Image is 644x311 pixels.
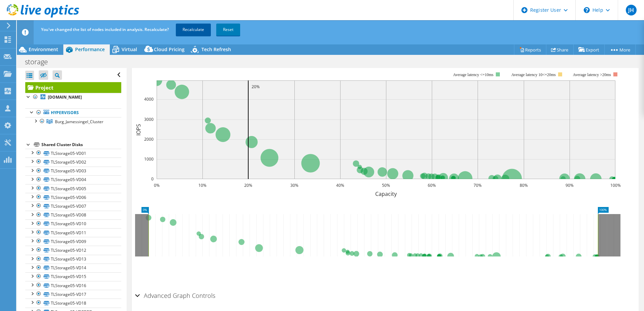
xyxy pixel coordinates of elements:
[244,182,252,188] text: 20%
[198,182,206,188] text: 10%
[546,44,574,55] a: Share
[25,149,121,158] a: TLStorage05-VD01
[25,246,121,254] a: TLStorage05-VD12
[48,94,82,100] b: [DOMAIN_NAME]
[25,281,121,290] a: TLStorage05-VD16
[29,46,58,53] span: Environment
[151,176,154,182] text: 0
[511,72,556,77] tspan: Average latency 10<=20ms
[25,202,121,210] a: TLStorage05-VD07
[25,82,121,93] a: Project
[610,182,620,188] text: 100%
[25,158,121,166] a: TLStorage05-VD02
[25,255,121,264] a: TLStorage05-VD13
[25,228,121,237] a: TLStorage05-VD11
[375,190,397,198] text: Capacity
[122,46,137,53] span: Virtual
[584,7,590,13] svg: \n
[144,116,154,122] text: 3000
[144,96,154,102] text: 4000
[573,72,611,77] text: Average latency >20ms
[290,182,298,188] text: 30%
[25,272,121,281] a: TLStorage05-VD15
[25,264,121,272] a: TLStorage05-VD14
[135,124,142,136] text: IOPS
[25,108,121,117] a: Hypervisors
[154,182,159,188] text: 0%
[520,182,528,188] text: 80%
[201,46,231,53] span: Tech Refresh
[25,299,121,307] a: TLStorage05-VD18
[55,119,103,125] span: Burg_Jamessingel_Cluster
[573,44,605,55] a: Export
[25,175,121,184] a: TLStorage05-VD04
[176,24,211,36] a: Recalculate
[453,72,493,77] tspan: Average latency <=10ms
[474,182,482,188] text: 70%
[604,44,636,55] a: More
[75,46,105,53] span: Performance
[41,27,169,32] span: You've changed the list of nodes included in analysis. Recalculate?
[25,193,121,202] a: TLStorage05-VD06
[144,136,154,142] text: 2000
[25,290,121,299] a: TLStorage05-VD17
[22,58,58,66] h1: storage
[216,24,240,36] a: Reset
[25,167,121,175] a: TLStorage05-VD03
[25,219,121,228] a: TLStorage05-VD10
[25,184,121,193] a: TLStorage05-VD05
[25,93,121,102] a: [DOMAIN_NAME]
[428,182,436,188] text: 60%
[626,5,637,15] span: JH
[144,156,154,162] text: 1000
[382,182,390,188] text: 50%
[566,182,574,188] text: 90%
[336,182,344,188] text: 40%
[41,141,121,149] div: Shared Cluster Disks
[25,211,121,219] a: TLStorage05-VD08
[252,84,260,90] text: 20%
[154,46,185,53] span: Cloud Pricing
[25,117,121,126] a: Burg_Jamessingel_Cluster
[25,237,121,246] a: TLStorage05-VD09
[135,289,215,302] h2: Advanced Graph Controls
[514,44,546,55] a: Reports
